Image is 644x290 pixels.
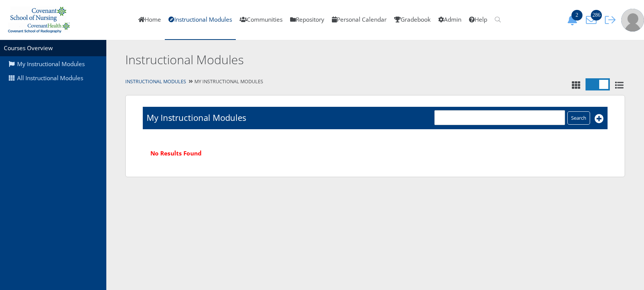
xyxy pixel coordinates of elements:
i: List [614,81,625,89]
i: Add New [595,114,604,123]
h1: My Instructional Modules [147,112,246,124]
img: user-profile-default-picture.png [621,9,644,32]
a: 286 [583,16,602,24]
a: Courses Overview [4,44,53,52]
button: 286 [583,14,602,25]
span: 2 [571,10,582,21]
h2: Instructional Modules [125,51,515,68]
a: 2 [564,16,583,24]
div: No Results Found [143,141,608,165]
i: Tile [570,81,582,89]
div: My Instructional Modules [106,76,644,87]
button: 2 [564,14,583,25]
input: Search [567,111,590,125]
span: 286 [591,10,602,21]
a: Instructional Modules [125,78,186,85]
